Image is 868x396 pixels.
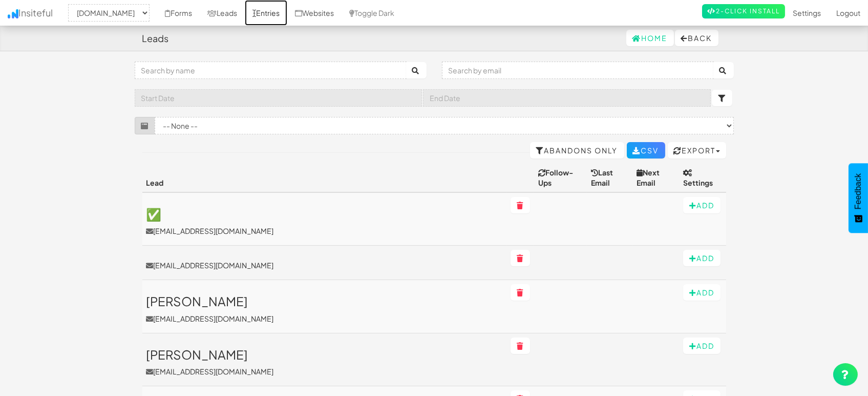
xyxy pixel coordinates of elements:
input: Search by email [442,62,714,79]
a: Abandons Only [530,142,624,159]
button: Export [668,142,726,159]
a: 2-Click Install [702,4,785,18]
th: Lead [142,163,507,192]
p: [EMAIL_ADDRESS][DOMAIN_NAME] [146,366,503,377]
a: ✅[EMAIL_ADDRESS][DOMAIN_NAME] [146,207,503,236]
button: Add [683,250,721,266]
h3: [PERSON_NAME] [146,294,503,308]
h3: [PERSON_NAME] [146,348,503,361]
button: Add [683,197,721,213]
button: Add [683,284,721,301]
th: Next Email [632,163,679,192]
input: Search by name [135,62,407,79]
h4: Leads [142,33,169,44]
button: Feedback - Show survey [849,163,868,233]
button: Back [675,30,718,46]
img: icon.png [8,9,18,18]
a: [PERSON_NAME][EMAIL_ADDRESS][DOMAIN_NAME] [146,348,503,377]
a: [PERSON_NAME][EMAIL_ADDRESS][DOMAIN_NAME] [146,294,503,323]
button: Add [683,338,721,354]
th: Settings [679,163,726,192]
a: Home [626,30,674,46]
input: End Date [423,89,711,107]
h3: ✅ [146,207,503,221]
th: Last Email [587,163,632,192]
th: Follow-Ups [534,163,586,192]
a: CSV [627,142,665,159]
a: [EMAIL_ADDRESS][DOMAIN_NAME] [146,260,503,270]
span: Feedback [854,173,863,209]
input: Start Date [135,89,422,107]
p: [EMAIL_ADDRESS][DOMAIN_NAME] [146,226,503,236]
p: [EMAIL_ADDRESS][DOMAIN_NAME] [146,313,503,324]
